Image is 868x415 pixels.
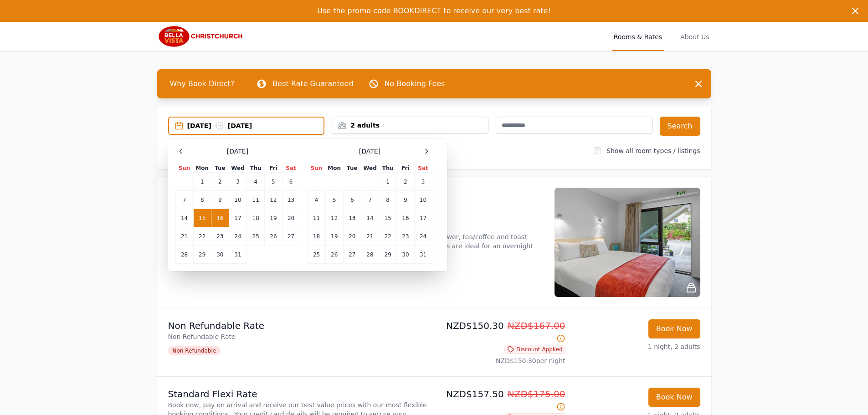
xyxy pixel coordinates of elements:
td: 4 [247,173,265,191]
button: Book Now [648,388,700,407]
td: 6 [282,173,300,191]
td: 23 [397,227,414,246]
p: Best Rate Guaranteed [272,78,353,89]
span: [DATE] [227,147,248,156]
td: 20 [343,227,361,246]
td: 19 [265,209,282,227]
td: 1 [379,173,397,191]
td: 7 [175,191,193,209]
td: 5 [265,173,282,191]
span: Non Refundable [168,346,221,355]
td: 31 [414,246,432,264]
td: 21 [361,227,379,246]
p: 1 night, 2 adults [573,342,700,351]
th: Tue [211,164,229,173]
td: 27 [343,246,361,264]
p: Non Refundable Rate [168,319,431,332]
td: 22 [379,227,397,246]
td: 30 [397,246,414,264]
td: 8 [193,191,211,209]
td: 7 [361,191,379,209]
td: 13 [343,209,361,227]
td: 18 [247,209,265,227]
th: Wed [229,164,247,173]
td: 16 [211,209,229,227]
td: 11 [247,191,265,209]
td: 12 [265,191,282,209]
td: 23 [211,227,229,246]
td: 10 [414,191,432,209]
th: Mon [325,164,343,173]
p: Standard Flexi Rate [168,388,431,400]
td: 3 [229,173,247,191]
td: 2 [397,173,414,191]
th: Mon [193,164,211,173]
span: Discount Applied [504,345,565,354]
th: Sun [308,164,325,173]
th: Fri [265,164,282,173]
td: 11 [308,209,325,227]
td: 14 [361,209,379,227]
td: 28 [361,246,379,264]
td: 25 [308,246,325,264]
td: 17 [414,209,432,227]
td: 24 [414,227,432,246]
th: Sat [414,164,432,173]
td: 10 [229,191,247,209]
td: 2 [211,173,229,191]
span: [DATE] [359,147,380,156]
a: About Us [678,22,711,51]
td: 26 [265,227,282,246]
td: 4 [308,191,325,209]
button: Book Now [648,319,700,338]
td: 9 [397,191,414,209]
span: Why Book Direct? [163,75,242,93]
td: 13 [282,191,300,209]
td: 3 [414,173,432,191]
label: Show all room types / listings [606,147,700,154]
td: 8 [379,191,397,209]
td: 24 [229,227,247,246]
td: 21 [175,227,193,246]
div: 2 adults [332,121,488,130]
td: 15 [193,209,211,227]
td: 29 [193,246,211,264]
button: Search [660,117,700,136]
span: NZD$167.00 [508,320,565,331]
th: Thu [247,164,265,173]
td: 28 [175,246,193,264]
td: 26 [325,246,343,264]
img: Bella Vista Christchurch [157,26,245,47]
p: No Booking Fees [385,78,445,89]
td: 6 [343,191,361,209]
a: Rooms & Rates [612,22,664,51]
th: Sun [175,164,193,173]
td: 29 [379,246,397,264]
p: NZD$150.30 per night [438,356,565,365]
span: NZD$175.00 [508,389,565,400]
th: Thu [379,164,397,173]
th: Tue [343,164,361,173]
td: 31 [229,246,247,264]
div: [DATE] [DATE] [187,121,324,130]
p: Non Refundable Rate [168,332,431,341]
td: 5 [325,191,343,209]
span: Use the promo code BOOKDIRECT to receive our very best rate! [317,6,551,15]
td: 25 [247,227,265,246]
p: NZD$157.50 [438,388,565,413]
th: Wed [361,164,379,173]
td: 27 [282,227,300,246]
p: NZD$150.30 [438,319,565,345]
th: Sat [282,164,300,173]
td: 18 [308,227,325,246]
td: 17 [229,209,247,227]
td: 20 [282,209,300,227]
td: 16 [397,209,414,227]
td: 14 [175,209,193,227]
td: 19 [325,227,343,246]
td: 12 [325,209,343,227]
td: 22 [193,227,211,246]
td: 15 [379,209,397,227]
